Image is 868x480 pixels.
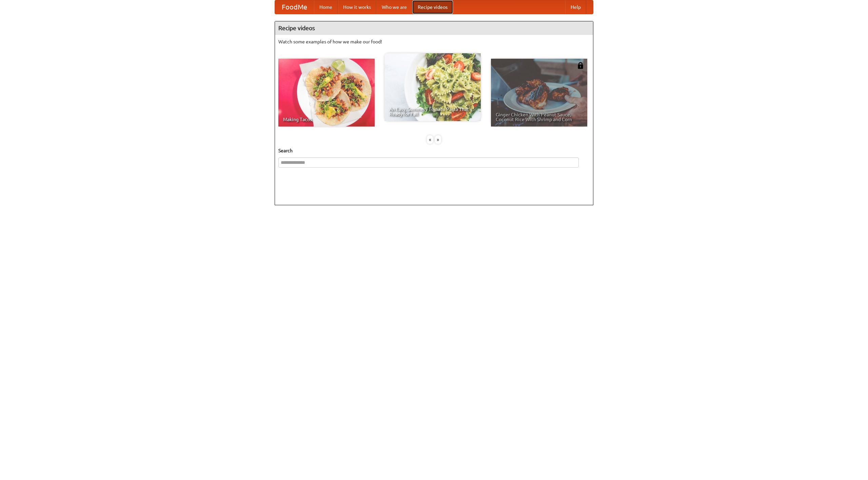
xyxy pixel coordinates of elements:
a: Recipe videos [412,0,453,14]
span: An Easy, Summery Tomato Pasta That's Ready for Fall [389,107,476,116]
div: « [427,135,433,144]
a: FoodMe [275,0,314,14]
span: Making Tacos [283,117,370,122]
a: Making Tacos [278,59,375,127]
img: 483408.png [577,62,584,69]
h4: Recipe videos [275,21,593,35]
a: Help [565,0,586,14]
a: An Easy, Summery Tomato Pasta That's Ready for Fall [384,53,481,121]
a: Home [314,0,338,14]
a: Who we are [376,0,412,14]
div: » [435,135,441,144]
p: Watch some examples of how we make our food! [278,38,590,45]
h5: Search [278,147,590,154]
a: How it works [338,0,376,14]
